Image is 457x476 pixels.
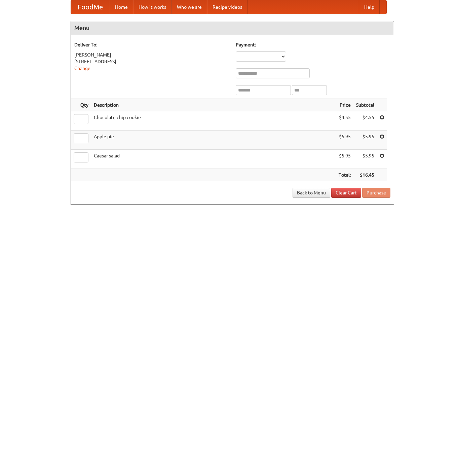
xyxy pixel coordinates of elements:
[91,150,336,169] td: Caesar salad
[359,0,380,14] a: Help
[236,41,390,48] h5: Payment:
[336,150,353,169] td: $5.95
[353,169,377,181] th: $16.45
[74,66,90,71] a: Change
[353,150,377,169] td: $5.95
[91,131,336,150] td: Apple pie
[336,99,353,111] th: Price
[353,99,377,111] th: Subtotal
[293,188,330,198] a: Back to Menu
[336,169,353,181] th: Total:
[91,111,336,131] td: Chocolate chip cookie
[336,131,353,150] td: $5.95
[110,0,133,14] a: Home
[91,99,336,111] th: Description
[133,0,172,14] a: How it works
[331,188,361,198] a: Clear Cart
[172,0,207,14] a: Who we are
[71,0,110,14] a: FoodMe
[74,51,229,58] div: [PERSON_NAME]
[353,131,377,150] td: $5.95
[336,111,353,131] td: $4.55
[71,99,91,111] th: Qty
[362,188,390,198] button: Purchase
[74,58,229,65] div: [STREET_ADDRESS]
[207,0,247,14] a: Recipe videos
[353,111,377,131] td: $4.55
[71,21,394,35] h4: Menu
[74,41,229,48] h5: Deliver To:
